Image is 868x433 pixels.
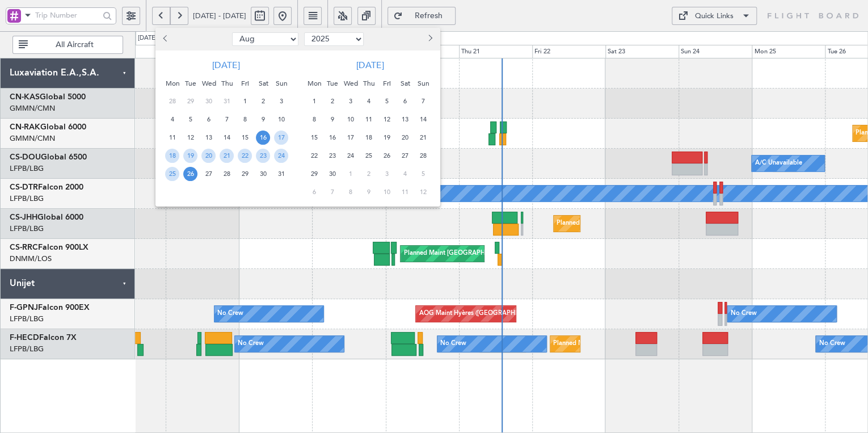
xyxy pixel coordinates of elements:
[220,131,234,145] span: 14
[414,74,432,93] div: Sun
[414,165,432,183] div: 5-10-2025
[378,74,396,93] div: Fri
[378,111,396,129] div: 12-9-2025
[380,112,394,127] span: 12
[183,149,197,163] span: 19
[398,185,412,199] span: 11
[272,74,290,93] div: Sun
[272,147,290,165] div: 24-8-2025
[182,165,200,183] div: 26-8-2025
[218,165,236,183] div: 28-8-2025
[380,149,394,163] span: 26
[165,112,179,127] span: 4
[163,93,182,111] div: 28-7-2025
[380,185,394,199] span: 10
[305,165,323,183] div: 29-9-2025
[307,112,321,127] span: 8
[342,74,360,93] div: Wed
[343,94,357,108] span: 3
[423,30,436,48] button: Next month
[274,112,288,127] span: 10
[396,147,414,165] div: 27-9-2025
[343,149,357,163] span: 24
[182,74,200,93] div: Tue
[360,147,378,165] div: 25-9-2025
[218,147,236,165] div: 21-8-2025
[343,112,357,127] span: 10
[342,93,360,111] div: 3-9-2025
[274,149,288,163] span: 24
[416,149,430,163] span: 28
[165,131,179,145] span: 11
[304,32,364,46] select: Select year
[165,94,179,108] span: 28
[218,93,236,111] div: 31-7-2025
[236,165,254,183] div: 29-8-2025
[414,111,432,129] div: 14-9-2025
[163,147,182,165] div: 18-8-2025
[163,129,182,147] div: 11-8-2025
[220,149,234,163] span: 21
[272,111,290,129] div: 10-8-2025
[305,93,323,111] div: 1-9-2025
[200,129,218,147] div: 13-8-2025
[323,129,342,147] div: 16-9-2025
[200,147,218,165] div: 20-8-2025
[238,94,252,108] span: 1
[218,111,236,129] div: 7-8-2025
[165,167,179,181] span: 25
[325,185,339,199] span: 7
[323,74,342,93] div: Tue
[274,131,288,145] span: 17
[361,112,376,127] span: 11
[343,131,357,145] span: 17
[416,131,430,145] span: 21
[182,147,200,165] div: 19-8-2025
[274,94,288,108] span: 3
[220,167,234,181] span: 28
[342,147,360,165] div: 24-9-2025
[201,94,216,108] span: 30
[236,129,254,147] div: 15-8-2025
[378,93,396,111] div: 5-9-2025
[380,131,394,145] span: 19
[183,131,197,145] span: 12
[256,149,270,163] span: 23
[360,111,378,129] div: 11-9-2025
[256,167,270,181] span: 30
[342,165,360,183] div: 1-10-2025
[182,129,200,147] div: 12-8-2025
[360,129,378,147] div: 18-9-2025
[361,94,376,108] span: 4
[323,165,342,183] div: 30-9-2025
[305,129,323,147] div: 15-9-2025
[360,165,378,183] div: 2-10-2025
[414,93,432,111] div: 7-9-2025
[361,185,376,199] span: 9
[238,112,252,127] span: 8
[342,111,360,129] div: 10-9-2025
[163,74,182,93] div: Mon
[254,111,272,129] div: 9-8-2025
[238,149,252,163] span: 22
[323,147,342,165] div: 23-9-2025
[416,112,430,127] span: 14
[254,93,272,111] div: 2-8-2025
[343,185,357,199] span: 8
[380,167,394,181] span: 3
[307,185,321,199] span: 6
[254,147,272,165] div: 23-8-2025
[307,94,321,108] span: 1
[307,131,321,145] span: 15
[236,147,254,165] div: 22-8-2025
[396,74,414,93] div: Sat
[325,94,339,108] span: 2
[416,94,430,108] span: 7
[414,147,432,165] div: 28-9-2025
[398,94,412,108] span: 6
[254,129,272,147] div: 16-8-2025
[201,131,216,145] span: 13
[236,93,254,111] div: 1-8-2025
[396,93,414,111] div: 6-9-2025
[218,129,236,147] div: 14-8-2025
